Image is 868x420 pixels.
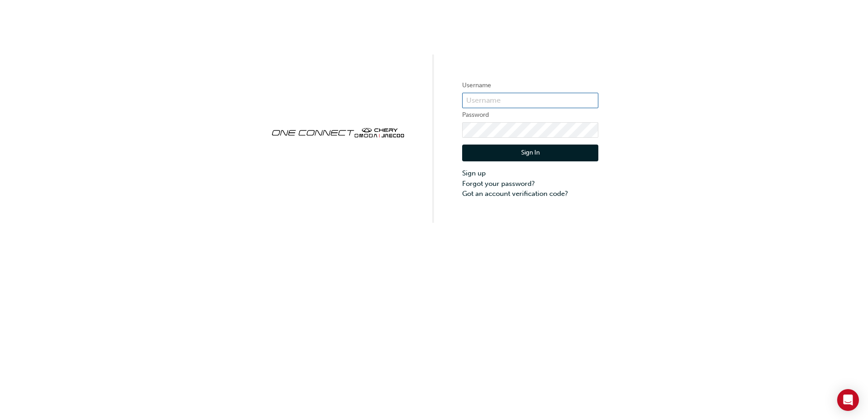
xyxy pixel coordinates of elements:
a: Got an account verification code? [462,189,598,199]
a: Sign up [462,168,598,179]
img: oneconnect [270,120,406,144]
input: Username [462,93,598,108]
label: Password [462,110,598,120]
button: Sign In [462,145,598,162]
a: Forgot your password? [462,179,598,189]
label: Username [462,80,598,91]
div: Open Intercom Messenger [837,389,859,411]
